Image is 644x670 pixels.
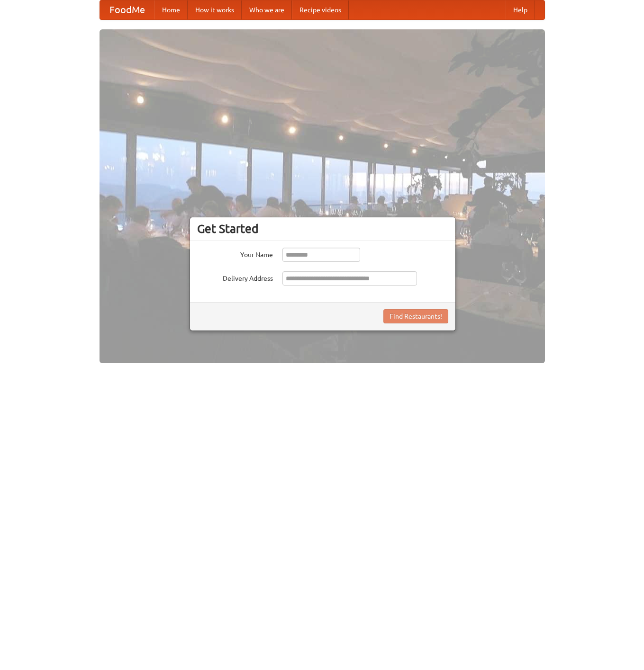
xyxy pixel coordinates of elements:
[292,0,349,19] a: Recipe videos
[154,0,188,19] a: Home
[197,222,448,236] h3: Get Started
[383,309,448,323] button: Find Restaurants!
[197,271,273,283] label: Delivery Address
[506,0,535,19] a: Help
[100,0,154,19] a: FoodMe
[188,0,242,19] a: How it works
[242,0,292,19] a: Who we are
[197,248,273,259] label: Your Name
